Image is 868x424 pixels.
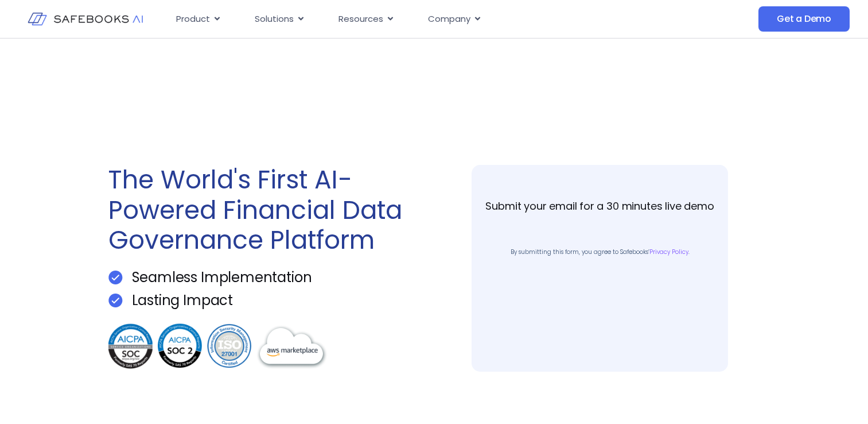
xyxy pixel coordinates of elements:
p: By submitting this form, you agree to Safebooks’ . [497,248,702,256]
span: Product [176,13,210,26]
span: Solutions [255,13,294,26]
span: Get a Demo [777,13,831,25]
div: Menu Toggle [167,8,660,30]
h1: The World's First AI-Powered Financial Data Governance Platform [108,165,429,256]
p: Lasting Impact [132,294,233,307]
p: Seamless Implementation [132,271,312,284]
img: Get a Demo 3 [108,322,329,371]
span: Resources [338,13,383,26]
a: Privacy Policy [649,248,688,256]
span: Company [428,13,470,26]
nav: Menu [167,8,660,30]
img: Get a Demo 1 [108,294,123,307]
a: Get a Demo [758,6,850,32]
strong: Submit your email for a 30 minutes live demo [485,199,714,213]
img: Get a Demo 1 [108,271,123,284]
